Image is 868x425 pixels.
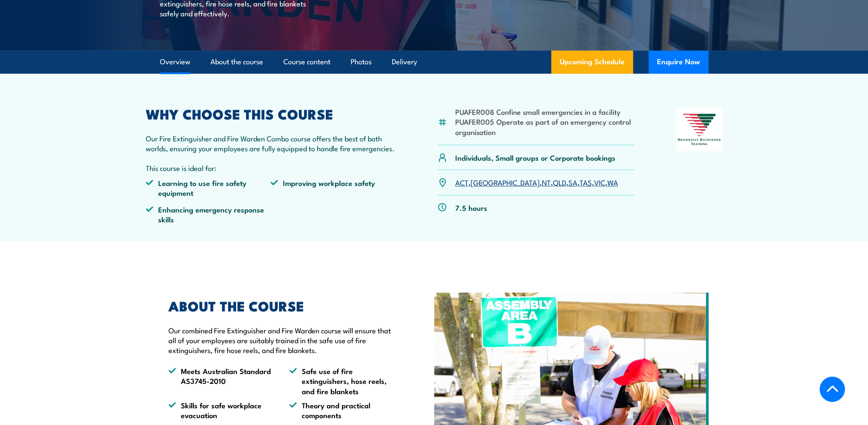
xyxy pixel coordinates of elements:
[270,178,396,198] li: Improving workplace safety
[146,108,396,120] h2: WHY CHOOSE THIS COURSE
[168,400,274,420] li: Skills for safe workplace evacuation
[168,366,274,396] li: Meets Australian Standard AS3745-2010
[455,177,618,187] p: , , , , , , ,
[455,177,469,187] a: ACT
[455,117,635,137] li: PUAFER005 Operate as part of an emergency control organisation
[607,177,618,187] a: WA
[455,153,616,162] p: Individuals, Small groups or Corporate bookings
[553,177,566,187] a: QLD
[283,51,330,73] a: Course content
[146,178,271,198] li: Learning to use fire safety equipment
[351,51,372,73] a: Photos
[289,400,395,420] li: Theory and practical components
[289,366,395,396] li: Safe use of fire extinguishers, hose reels, and fire blankets
[392,51,417,73] a: Delivery
[146,133,396,153] p: Our Fire Extinguisher and Fire Warden Combo course offers the best of both worlds, ensuring your ...
[551,51,633,74] a: Upcoming Schedule
[146,204,271,224] li: Enhancing emergency response skills
[676,108,723,151] img: Nationally Recognised Training logo.
[649,51,709,74] button: Enquire Now
[210,51,263,73] a: About the course
[168,299,395,311] h2: ABOUT THE COURSE
[580,177,592,187] a: TAS
[542,177,551,187] a: NT
[471,177,540,187] a: [GEOGRAPHIC_DATA]
[160,51,190,73] a: Overview
[594,177,605,187] a: VIC
[168,325,395,355] p: Our combined Fire Extinguisher and Fire Warden course will ensure that all of your employees are ...
[455,107,635,117] li: PUAFER008 Confine small emergencies in a facility
[455,203,487,212] p: 7.5 hours
[146,163,396,173] p: This course is ideal for:
[568,177,577,187] a: SA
